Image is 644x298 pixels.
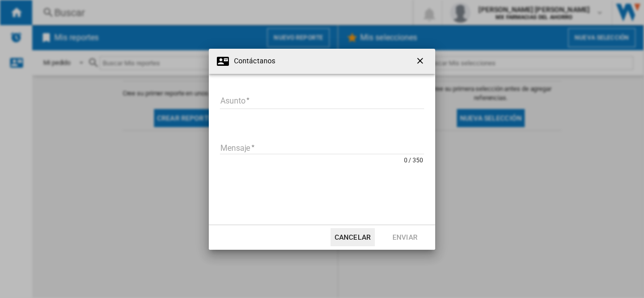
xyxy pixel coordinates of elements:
[229,56,275,66] h4: Contáctanos
[404,154,424,164] div: 0 / 350
[415,56,427,68] ng-md-icon: getI18NText('BUTTONS.CLOSE_DIALOG')
[411,51,431,71] button: getI18NText('BUTTONS.CLOSE_DIALOG')
[331,228,375,246] button: Cancelar
[383,228,427,246] button: Enviar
